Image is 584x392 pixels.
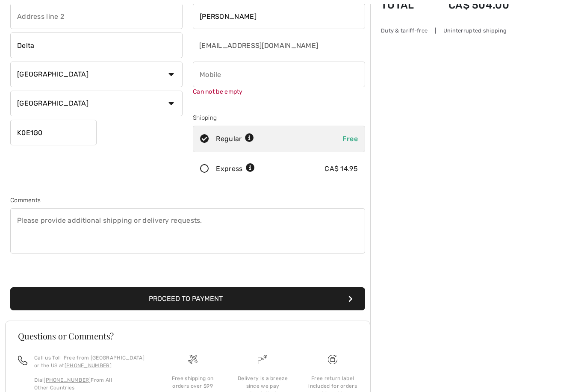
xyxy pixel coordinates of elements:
[258,355,267,364] img: Delivery is a breeze since we pay the duties!
[44,377,91,383] a: [PHONE_NUMBER]
[10,32,183,58] input: City
[342,135,358,143] span: Free
[193,3,365,29] input: Last name
[165,374,221,390] div: Free shipping on orders over $99
[65,363,112,368] a: [PHONE_NUMBER]
[324,164,358,174] div: CA$ 14.95
[10,3,183,29] input: Address line 2
[216,134,254,144] div: Regular
[193,62,365,87] input: Mobile
[18,356,27,365] img: call
[381,27,509,35] div: Duty & tariff-free | Uninterrupted shipping
[18,332,357,340] h3: Questions or Comments?
[10,287,365,310] button: Proceed to Payment
[34,354,147,369] p: Call us Toll-Free from [GEOGRAPHIC_DATA] or the US at
[193,87,365,96] div: Can not be empty
[10,120,97,145] input: Zip/Postal Code
[34,376,147,392] p: Dial From All Other Countries
[188,355,198,364] img: Free shipping on orders over $99
[216,164,255,174] div: Express
[193,113,365,122] div: Shipping
[193,32,322,58] input: E-mail
[10,196,365,205] div: Comments
[328,355,337,364] img: Free shipping on orders over $99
